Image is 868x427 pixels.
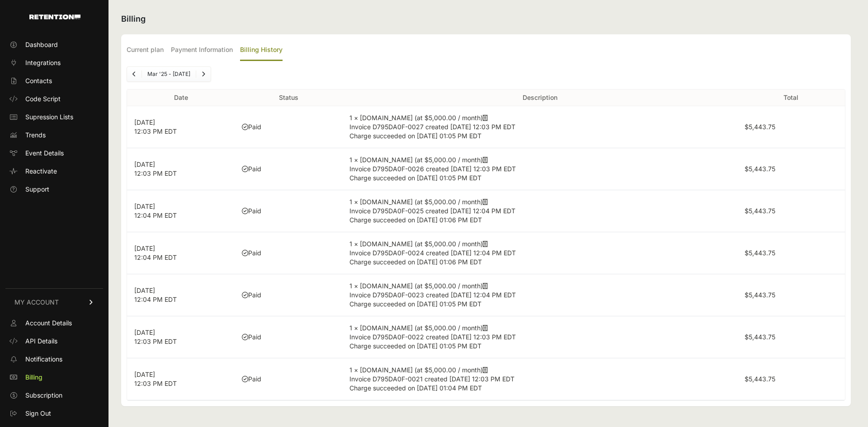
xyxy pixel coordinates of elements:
span: Subscription [25,391,62,400]
a: Notifications [5,352,103,366]
span: Reactivate [25,167,57,176]
label: Billing History [240,40,283,61]
label: $5,443.75 [745,249,775,257]
span: Charge succeeded on [DATE] 01:04 PM EDT [349,384,482,392]
a: Account Details [5,316,103,330]
td: 1 × [DOMAIN_NAME] (at $5,000.00 / month) [342,190,737,232]
label: $5,443.75 [745,333,775,341]
td: Paid [235,274,342,316]
span: Invoice D795DA0F-0021 created [DATE] 12:03 PM EDT [349,375,514,383]
span: Charge succeeded on [DATE] 01:05 PM EDT [349,174,481,182]
td: 1 × [DOMAIN_NAME] (at $5,000.00 / month) [342,106,737,148]
span: MY ACCOUNT [14,298,59,307]
td: 1 × [DOMAIN_NAME] (at $5,000.00 / month) [342,232,737,274]
span: Charge succeeded on [DATE] 01:06 PM EDT [349,216,482,224]
p: [DATE] 12:04 PM EDT [134,244,227,262]
span: Charge succeeded on [DATE] 01:05 PM EDT [349,132,481,140]
a: Subscription [5,388,103,403]
p: [DATE] 12:03 PM EDT [134,160,227,178]
h2: Billing [121,13,851,25]
span: Supression Lists [25,113,73,122]
a: Support [5,182,103,197]
span: Invoice D795DA0F-0025 created [DATE] 12:04 PM EDT [349,207,515,215]
p: [DATE] 12:03 PM EDT [134,370,227,388]
th: Description [342,89,737,106]
td: Paid [235,148,342,190]
span: Invoice D795DA0F-0027 created [DATE] 12:03 PM EDT [349,123,515,131]
td: 1 × [DOMAIN_NAME] (at $5,000.00 / month) [342,274,737,316]
label: $5,443.75 [745,375,775,383]
td: 1 × [DOMAIN_NAME] (at $5,000.00 / month) [342,316,737,358]
span: Invoice D795DA0F-0024 created [DATE] 12:04 PM EDT [349,249,516,257]
td: Paid [235,358,342,400]
a: Trends [5,128,103,142]
a: Contacts [5,74,103,88]
td: Paid [235,106,342,148]
a: Sign Out [5,406,103,421]
p: [DATE] 12:03 PM EDT [134,118,227,136]
p: [DATE] 12:03 PM EDT [134,328,227,346]
td: 1 × [DOMAIN_NAME] (at $5,000.00 / month) [342,148,737,190]
label: $5,443.75 [745,291,775,299]
td: Paid [235,232,342,274]
a: Next [196,67,211,81]
a: Supression Lists [5,110,103,124]
span: Code Script [25,94,61,103]
span: Support [25,185,49,194]
span: Integrations [25,58,61,67]
img: Retention.com [29,14,80,19]
span: Notifications [25,355,62,364]
span: Trends [25,131,46,140]
span: Sign Out [25,409,51,418]
span: Invoice D795DA0F-0022 created [DATE] 12:03 PM EDT [349,333,516,341]
label: Payment Information [171,40,233,61]
a: Dashboard [5,38,103,52]
label: $5,443.75 [745,123,775,131]
td: 1 × [DOMAIN_NAME] (at $5,000.00 / month) [342,358,737,400]
span: API Details [25,337,57,346]
p: [DATE] 12:04 PM EDT [134,286,227,304]
label: $5,443.75 [745,165,775,173]
th: Total [737,89,845,106]
a: Event Details [5,146,103,160]
span: Dashboard [25,40,58,49]
a: Reactivate [5,164,103,178]
span: Event Details [25,149,64,158]
span: Invoice D795DA0F-0023 created [DATE] 12:04 PM EDT [349,291,516,299]
a: Integrations [5,56,103,70]
span: Charge succeeded on [DATE] 01:05 PM EDT [349,342,481,350]
label: Current plan [127,40,164,61]
span: Charge succeeded on [DATE] 01:05 PM EDT [349,300,481,308]
span: Billing [25,373,42,382]
span: Contacts [25,76,52,85]
span: Invoice D795DA0F-0026 created [DATE] 12:03 PM EDT [349,165,516,173]
th: Date [127,89,235,106]
li: Mar '25 - [DATE] [142,70,196,78]
td: Paid [235,190,342,232]
td: Paid [235,316,342,358]
th: Status [235,89,342,106]
span: Account Details [25,319,72,328]
span: Charge succeeded on [DATE] 01:06 PM EDT [349,258,482,266]
a: Billing [5,370,103,385]
a: MY ACCOUNT [5,288,103,316]
a: API Details [5,334,103,348]
a: Previous [127,67,142,81]
p: [DATE] 12:04 PM EDT [134,202,227,220]
label: $5,443.75 [745,207,775,215]
a: Code Script [5,92,103,106]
